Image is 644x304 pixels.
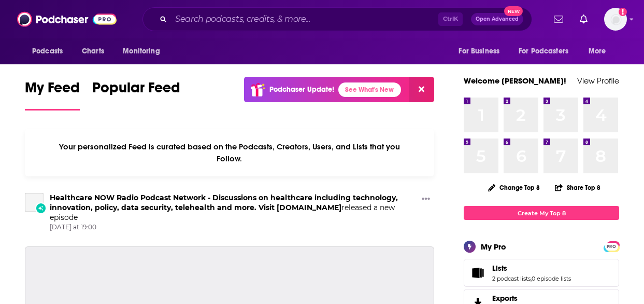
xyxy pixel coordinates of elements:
a: Create My Top 8 [464,206,619,220]
span: Exports [492,294,518,303]
a: View Profile [577,76,619,86]
h3: released a new episode [50,193,418,222]
span: My Feed [25,79,80,103]
p: Podchaser Update! [269,85,334,94]
a: Lists [492,264,571,273]
a: Popular Feed [92,79,180,110]
button: Change Top 8 [482,181,546,194]
span: , [531,275,532,282]
div: New Episode [35,202,47,214]
span: Monitoring [123,44,160,59]
span: For Podcasters [519,44,568,59]
span: Lists [464,259,619,287]
a: Show notifications dropdown [576,10,592,28]
span: Logged in as aridings [604,8,627,31]
a: Welcome [PERSON_NAME]! [464,76,566,86]
button: open menu [451,42,512,61]
a: PRO [605,242,618,250]
a: 0 episode lists [532,275,571,282]
svg: Add a profile image [619,8,627,16]
span: For Business [459,44,499,59]
span: Podcasts [32,44,63,59]
a: Lists [467,266,488,280]
button: open menu [512,42,583,61]
span: Open Advanced [476,17,519,22]
a: See What's New [338,82,401,97]
button: Show More Button [418,193,434,206]
span: More [589,44,606,59]
span: New [504,6,523,16]
div: Search podcasts, credits, & more... [142,7,532,31]
img: Podchaser - Follow, Share and Rate Podcasts [17,9,117,29]
div: Your personalized Feed is curated based on the Podcasts, Creators, Users, and Lists that you Follow. [25,129,434,176]
a: Healthcare NOW Radio Podcast Network - Discussions on healthcare including technology, innovation... [50,193,398,212]
a: My Feed [25,79,80,110]
input: Search podcasts, credits, & more... [171,11,438,27]
button: Open AdvancedNew [471,13,523,25]
span: PRO [605,243,618,251]
span: Charts [82,44,104,59]
button: open menu [581,42,619,61]
span: Popular Feed [92,79,180,103]
span: Ctrl K [438,12,463,26]
span: Lists [492,264,507,273]
button: Show profile menu [604,8,627,31]
button: Share Top 8 [554,177,601,198]
button: open menu [116,42,173,61]
div: My Pro [481,242,506,252]
a: Show notifications dropdown [550,10,567,28]
span: [DATE] at 19:00 [50,223,418,232]
button: open menu [25,42,76,61]
a: 2 podcast lists [492,275,531,282]
a: Charts [75,42,110,61]
a: Healthcare NOW Radio Podcast Network - Discussions on healthcare including technology, innovation... [25,193,44,212]
img: User Profile [604,8,627,31]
